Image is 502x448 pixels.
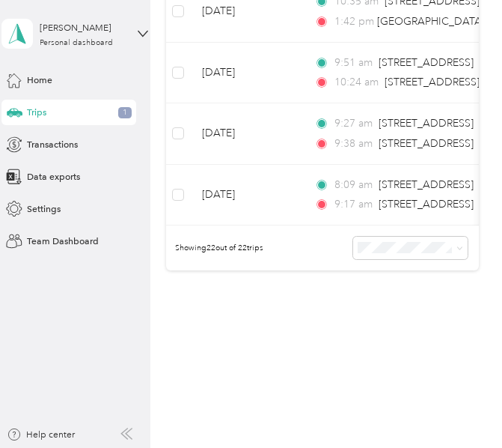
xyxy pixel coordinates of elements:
[379,178,474,191] span: [STREET_ADDRESS]
[190,165,302,226] td: [DATE]
[27,234,99,248] span: Team Dashboard
[334,196,373,213] span: 9:17 am
[385,76,480,88] span: [STREET_ADDRESS]
[334,177,373,193] span: 8:09 am
[379,198,474,211] span: [STREET_ADDRESS]
[7,428,75,441] button: Help center
[118,107,132,118] span: 1
[334,115,373,132] span: 9:27 am
[334,136,373,152] span: 9:38 am
[40,39,113,47] div: Personal dashboard
[166,243,263,254] span: Showing 22 out of 22 trips
[40,21,133,34] div: [PERSON_NAME]
[334,13,371,30] span: 1:42 pm
[190,43,302,104] td: [DATE]
[27,73,52,87] span: Home
[379,117,474,130] span: [STREET_ADDRESS]
[334,55,373,71] span: 9:51 am
[379,137,474,150] span: [STREET_ADDRESS]
[27,170,80,184] span: Data exports
[27,106,46,119] span: Trips
[190,103,302,165] td: [DATE]
[379,56,474,69] span: [STREET_ADDRESS]
[418,364,502,448] iframe: Everlance-gr Chat Button Frame
[27,202,61,216] span: Settings
[27,138,78,151] span: Transactions
[334,74,379,91] span: 10:24 am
